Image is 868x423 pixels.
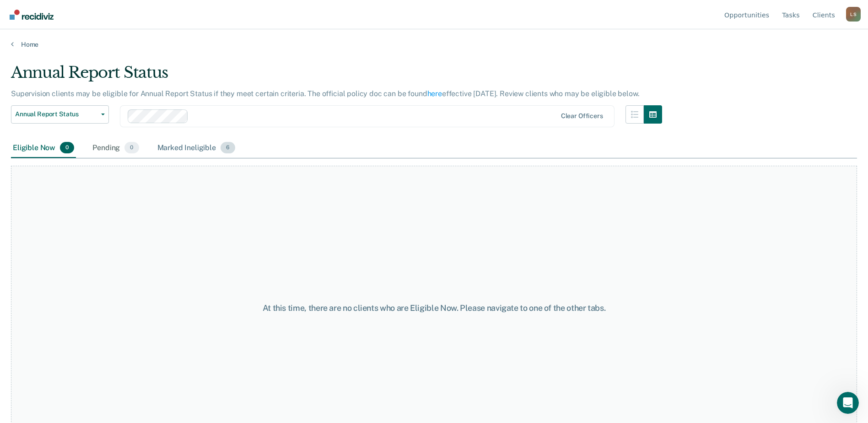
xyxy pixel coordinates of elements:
div: L S [846,7,861,22]
div: At this time, there are no clients who are Eligible Now. Please navigate to one of the other tabs. [223,303,646,313]
div: Pending0 [91,138,140,158]
iframe: Intercom live chat [837,392,859,414]
div: Clear officers [561,112,603,120]
span: 0 [60,142,74,154]
span: 0 [124,142,139,154]
div: Marked Ineligible6 [156,138,237,158]
span: 6 [221,142,235,154]
button: Annual Report Status [11,105,109,124]
div: Eligible Now0 [11,138,76,158]
p: Supervision clients may be eligible for Annual Report Status if they meet certain criteria. The o... [11,89,639,98]
span: Annual Report Status [15,110,97,118]
a: here [427,89,442,98]
img: Recidiviz [10,10,54,20]
div: Annual Report Status [11,63,662,89]
a: Home [11,40,857,49]
button: Profile dropdown button [846,7,861,22]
